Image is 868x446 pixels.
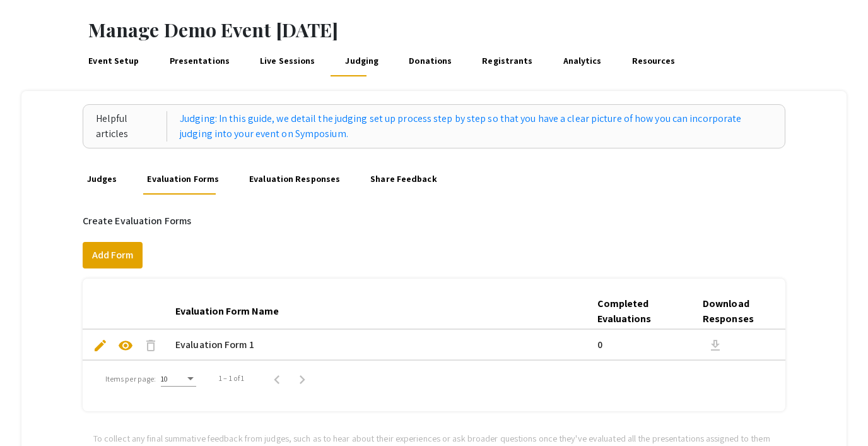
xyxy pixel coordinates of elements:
mat-header-cell: Download Responses [698,294,785,329]
span: delete [143,338,158,353]
a: Judging: In this guide, we detail the judging set up process step by step so that you have a clea... [180,111,772,142]
span: download [708,338,723,353]
button: download [703,332,728,358]
span: 10 [161,374,168,383]
h1: Manage Demo Event [DATE] [88,18,868,41]
div: Evaluation Form Name [175,304,279,319]
button: edit [88,332,113,358]
button: delete [138,332,163,358]
a: Resources [630,46,677,76]
mat-cell: Evaluation Form 1 [170,330,592,360]
h6: Create Evaluation Forms [83,215,786,227]
iframe: Chat [9,389,54,437]
span: edit [93,338,108,353]
a: Judges [85,164,119,195]
div: Helpful articles [96,111,167,142]
div: Completed Evaluations [597,296,681,327]
button: Previous page [264,366,290,391]
div: Evaluation Form Name [175,304,290,319]
mat-select: Items per page: [161,375,196,383]
a: Registrants [480,46,535,76]
button: Add Form [83,242,143,268]
a: Presentations [167,46,232,76]
a: Evaluation Responses [247,164,343,195]
a: Live Sessions [258,46,317,76]
span: visibility [118,338,133,353]
a: Evaluation Forms [145,164,221,195]
button: Next page [290,366,315,391]
div: Items per page: [105,373,156,385]
a: Analytics [561,46,604,76]
button: visibility [113,332,138,358]
mat-cell: 0 [592,330,698,360]
a: Judging [343,46,381,76]
a: Event Setup [86,46,141,76]
a: Share Feedback [368,164,439,195]
a: Donations [407,46,454,76]
div: Completed Evaluations [597,296,693,327]
div: 1 – 1 of 1 [219,373,244,384]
